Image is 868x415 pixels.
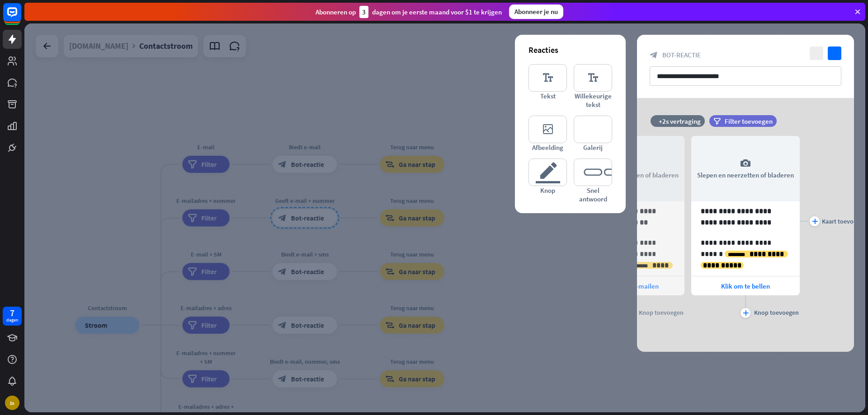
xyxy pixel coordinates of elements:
font: Kaart toevoegen [822,217,867,225]
button: Open LiveChat chatwidget [7,4,34,31]
a: 7 dagen [3,307,22,326]
font: dagen [6,317,18,323]
font: plus [812,219,818,224]
font: camera [740,158,751,169]
font: Knop toevoegen [639,308,684,317]
font: In [10,400,14,406]
font: 3 [362,8,366,16]
font: dagen om je eerste maand voor $1 te krijgen [372,8,502,16]
font: block_bot_response [650,51,658,59]
font: Filter toevoegen [725,117,773,126]
font: Slepen en neerzetten of bladeren [697,171,794,179]
font: Klik om te bellen [721,282,770,290]
font: Abonneren op [316,8,356,16]
font: Bot-reactie [662,51,701,59]
font: 7 [10,307,14,318]
font: Abonneer je nu [514,7,558,16]
font: plus [743,310,749,316]
font: +2s vertraging [659,117,701,126]
font: Knop toevoegen [754,308,799,317]
font: filter [713,118,721,125]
